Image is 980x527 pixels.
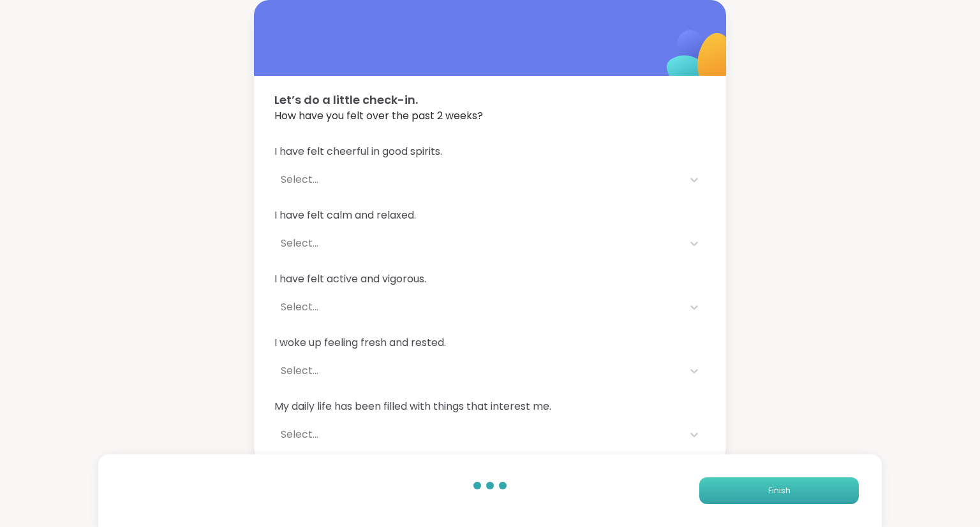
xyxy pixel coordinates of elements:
span: I have felt cheerful in good spirits. [274,144,706,159]
div: Select... [281,427,676,442]
span: Let’s do a little check-in. [274,91,706,108]
div: Select... [281,363,676,379]
span: I woke up feeling fresh and rested. [274,335,706,350]
div: Select... [281,236,676,251]
span: My daily life has been filled with things that interest me. [274,399,706,414]
button: Finish [699,477,859,504]
span: How have you felt over the past 2 weeks? [274,108,706,124]
div: Select... [281,172,676,187]
span: I have felt calm and relaxed. [274,208,706,223]
span: I have felt active and vigorous. [274,271,706,287]
span: Finish [768,485,791,496]
div: Select... [281,300,676,315]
